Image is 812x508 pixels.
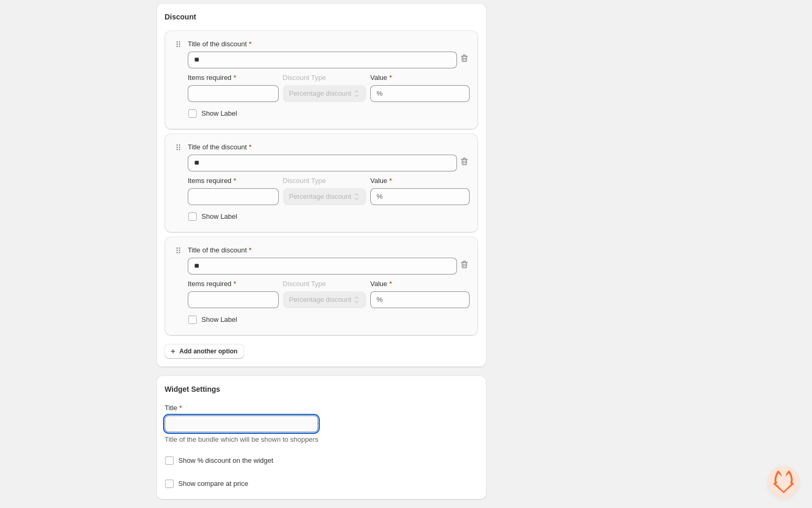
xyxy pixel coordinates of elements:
[283,279,326,289] label: Discount Type
[165,344,244,359] button: Add another option
[178,480,248,487] span: Show compare at price
[201,316,237,323] span: Show Label
[283,73,326,83] label: Discount Type
[370,279,392,289] label: Value
[165,12,196,22] h3: Discount
[165,403,182,413] label: Title
[178,456,273,464] span: Show % discount on the widget
[377,191,383,202] div: %
[188,73,236,83] label: Items required
[370,73,392,83] label: Value
[377,88,383,99] div: %
[201,109,237,117] span: Show Label
[188,279,236,289] label: Items required
[201,212,237,220] span: Show Label
[188,39,251,49] label: Title of the discount
[377,294,383,305] div: %
[179,347,238,355] span: Add another option
[188,176,236,186] label: Items required
[283,176,326,186] label: Discount Type
[370,176,392,186] label: Value
[188,245,251,256] label: Title of the discount
[165,384,220,394] h3: Widget Settings
[188,142,251,153] label: Title of the discount
[165,435,318,443] span: Title of the bundle which will be shown to shoppers
[768,466,799,497] a: Open chat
